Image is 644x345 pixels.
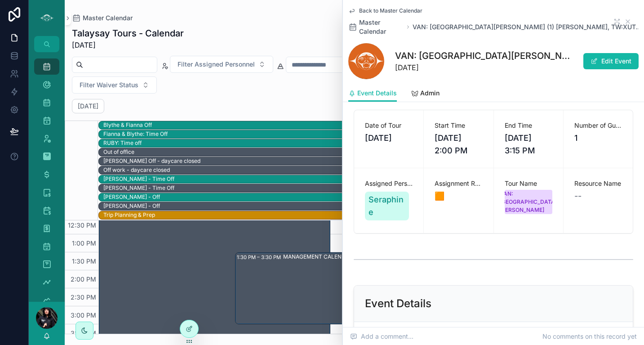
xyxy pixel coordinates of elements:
img: App logo [40,11,54,25]
h1: VAN: [GEOGRAPHIC_DATA][PERSON_NAME] (1) [PERSON_NAME], TW:XUTN-GHCE [395,49,571,62]
div: [PERSON_NAME] - Time Off [103,184,174,192]
span: Seraphine [369,193,405,219]
div: RUBY: Time off [103,139,142,147]
div: Richard - Time Off [103,184,174,192]
button: Select Button [170,56,273,73]
a: Master Calendar [348,18,404,36]
span: Date of Tour [365,121,413,130]
div: Out of office [103,148,134,156]
span: Tour Name [505,179,552,188]
div: [PERSON_NAME] - Time Off [103,175,174,183]
div: scrollable content [29,52,65,302]
div: MANAGEMENT CALENDAR REVIEW [283,253,374,260]
div: 1:30 PM – 3:30 PMMANAGEMENT CALENDAR REVIEW [235,253,466,324]
span: Number of Guests [574,121,622,130]
div: Trip Planning & Prep [103,211,155,219]
span: Resource Name [574,179,622,188]
div: Blythe & Fianna Off [103,121,152,129]
span: 1 [574,132,622,144]
span: Filter Assigned Personnel [178,60,255,69]
div: Richard - Time Off [103,175,174,183]
button: Edit Event [583,53,639,69]
span: 1:00 PM [70,239,98,247]
span: Admin [420,89,440,98]
a: Admin [411,85,440,103]
h2: Event Details [365,296,431,311]
div: Candace - Off [103,202,160,210]
span: Assignment Review [435,179,482,188]
span: End Time [505,121,552,130]
span: [DATE] 3:15 PM [505,132,552,157]
span: Back to Master Calendar [359,7,422,14]
span: 3:30 PM [68,329,98,337]
span: Event Details [357,89,397,98]
span: 2:30 PM [68,293,98,301]
a: Event Details [348,85,397,102]
div: [PERSON_NAME] - Off [103,202,160,210]
h1: Talaysay Tours - Calendar [72,27,184,40]
div: Out of office [103,148,134,156]
span: 1:30 PM [70,257,98,265]
button: Select Button [72,76,157,94]
div: VAN: [GEOGRAPHIC_DATA][PERSON_NAME] [500,190,557,214]
span: Start Time [435,121,482,130]
div: [PERSON_NAME] Off - daycare closed [103,157,200,165]
span: [DATE] [395,62,571,73]
span: 2:00 PM [68,275,98,283]
div: 1:30 PM – 3:30 PM [237,253,283,262]
span: [DATE] [72,40,184,50]
span: 12:30 PM [66,221,98,229]
a: Seraphine [365,192,409,220]
span: 3:00 PM [68,311,98,319]
span: Master Calendar [359,18,404,36]
span: [DATE] [365,132,413,144]
span: Add a comment... [350,332,413,341]
span: [DATE] 2:00 PM [435,132,482,157]
span: Assigned Personnel [365,179,413,188]
h2: [DATE] [78,102,98,111]
span: No comments on this record yet [542,332,637,341]
div: Becky Off - daycare closed [103,157,200,165]
div: Fianna & Blythe: Time Off [103,130,168,138]
span: Master Calendar [83,13,133,22]
div: Off work - daycare closed [103,166,170,174]
a: Master Calendar [72,13,133,22]
div: Blythe & Fianna Off [103,121,152,129]
span: 🟧 [435,190,482,202]
a: Back to Master Calendar [348,7,422,14]
div: Off work - daycare closed [103,166,170,174]
div: Candace - Off [103,193,160,201]
span: Filter Waiver Status [80,81,138,90]
div: [PERSON_NAME] - Off [103,193,160,201]
div: RUBY: Time off [103,139,142,147]
span: -- [574,190,582,202]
